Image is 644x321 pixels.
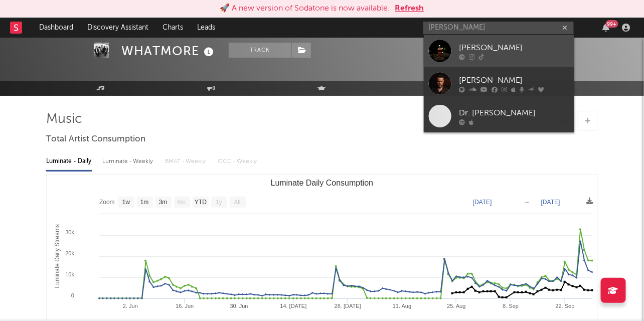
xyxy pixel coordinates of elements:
text: All [234,199,240,206]
text: YTD [195,199,207,206]
a: Dashboard [32,18,80,38]
text: 25. Aug [447,303,465,309]
button: Refresh [395,3,424,15]
text: 10k [65,271,74,277]
text: 28. [DATE] [335,303,361,309]
a: Leads [190,18,222,38]
text: 22. Sep [556,303,575,309]
button: 99+ [603,24,610,32]
a: Discovery Assistant [80,18,155,38]
div: 99 + [606,20,618,28]
text: 1m [140,199,149,206]
a: [PERSON_NAME] [424,35,574,67]
text: 3m [159,199,168,206]
a: Charts [155,18,190,38]
text: → [524,199,530,206]
text: 6m [178,199,186,206]
text: 11. Aug [393,303,411,309]
div: 🚀 A new version of Sodatone is now available. [220,3,390,15]
text: 1y [216,199,222,206]
text: Zoom [99,199,115,206]
a: [PERSON_NAME] [424,67,574,100]
text: 20k [65,250,74,256]
text: 1w [122,199,130,206]
div: [PERSON_NAME] [459,42,569,54]
div: WHATMORE [121,43,216,59]
input: Search for artists [423,22,574,34]
text: 0 [71,292,74,298]
text: 14. [DATE] [280,303,307,309]
div: [PERSON_NAME] [459,74,569,86]
text: 30. Jun [230,303,248,309]
text: [DATE] [541,199,560,206]
div: Luminate - Weekly [102,153,155,170]
div: Luminate - Daily [46,153,92,170]
button: Track [229,43,291,58]
a: Dr. [PERSON_NAME] [424,100,574,132]
text: [DATE] [473,199,492,206]
text: 16. Jun [176,303,194,309]
text: Luminate Daily Streams [54,224,61,288]
text: 2. Jun [123,303,138,309]
span: Total Artist Consumption [46,133,145,145]
text: 8. Sep [503,303,519,309]
text: Luminate Daily Consumption [271,179,374,187]
div: Dr. [PERSON_NAME] [459,107,569,119]
text: 30k [65,229,74,235]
